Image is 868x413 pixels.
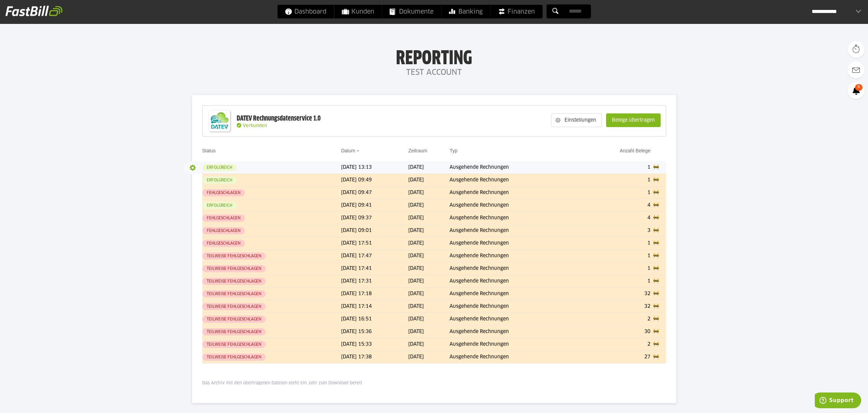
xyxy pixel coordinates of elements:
[580,262,653,275] td: 1
[580,174,653,187] td: 1
[408,237,450,250] td: [DATE]
[277,5,334,18] a: Dashboard
[408,326,450,338] td: [DATE]
[580,250,653,262] td: 1
[202,354,266,361] sl-badge: Teilweise fehlgeschlagen
[356,150,361,152] img: sort_desc.gif
[341,199,408,212] td: [DATE] 09:41
[202,381,666,386] p: Das Archiv mit den übertragenen Dateien steht ein Jahr zum Download bereit
[202,252,266,260] sl-badge: Teilweise fehlgeschlagen
[580,288,653,300] td: 32
[580,313,653,326] td: 2
[580,199,653,212] td: 4
[653,174,666,187] td: 🚧
[408,300,450,313] td: [DATE]
[408,338,450,351] td: [DATE]
[237,114,321,123] div: DATEV Rechnungsdatenservice 1.0
[450,212,579,224] td: Ausgehende Rechnungen
[408,250,450,262] td: [DATE]
[580,338,653,351] td: 2
[408,224,450,237] td: [DATE]
[620,148,650,153] a: Anzahl Belege
[653,250,666,262] td: 🚧
[342,5,374,18] span: Kunden
[408,313,450,326] td: [DATE]
[580,275,653,288] td: 1
[68,48,800,66] h1: Reporting
[449,5,483,18] span: Banking
[653,161,666,174] td: 🚧
[341,313,408,326] td: [DATE] 16:51
[450,148,457,153] a: Typ
[408,174,450,187] td: [DATE]
[341,288,408,300] td: [DATE] 17:18
[243,124,267,128] span: Verbunden
[653,275,666,288] td: 🚧
[450,313,579,326] td: Ausgehende Rechnungen
[653,313,666,326] td: 🚧
[450,275,579,288] td: Ausgehende Rechnungen
[202,290,266,298] sl-badge: Teilweise fehlgeschlagen
[450,161,579,174] td: Ausgehende Rechnungen
[653,212,666,224] td: 🚧
[202,202,237,209] sl-badge: Erfolgreich
[285,5,326,18] span: Dashboard
[341,351,408,363] td: [DATE] 17:38
[341,161,408,174] td: [DATE] 13:13
[202,177,237,184] sl-badge: Erfolgreich
[606,113,661,127] sl-button: Belege übertragen
[580,300,653,313] td: 32
[202,278,266,285] sl-badge: Teilweise fehlgeschlagen
[341,212,408,224] td: [DATE] 09:37
[408,148,427,153] a: Zeitraum
[450,174,579,187] td: Ausgehende Rechnungen
[5,5,62,16] img: fastbill_logo_white.png
[498,5,535,18] span: Finanzen
[408,212,450,224] td: [DATE]
[202,227,245,234] sl-badge: Fehlgeschlagen
[408,351,450,363] td: [DATE]
[206,107,233,135] img: DATEV-Datenservice Logo
[653,262,666,275] td: 🚧
[202,265,266,272] sl-badge: Teilweise fehlgeschlagen
[450,187,579,199] td: Ausgehende Rechnungen
[580,161,653,174] td: 1
[341,275,408,288] td: [DATE] 17:31
[653,237,666,250] td: 🚧
[202,240,245,247] sl-badge: Fehlgeschlagen
[341,148,355,153] a: Datum
[580,212,653,224] td: 4
[551,113,602,127] sl-button: Einstellungen
[341,250,408,262] td: [DATE] 17:47
[450,237,579,250] td: Ausgehende Rechnungen
[450,326,579,338] td: Ausgehende Rechnungen
[202,341,266,348] sl-badge: Teilweise fehlgeschlagen
[653,338,666,351] td: 🚧
[653,288,666,300] td: 🚧
[580,351,653,363] td: 27
[202,148,216,153] a: Status
[441,5,490,18] a: Banking
[450,262,579,275] td: Ausgehende Rechnungen
[653,224,666,237] td: 🚧
[408,262,450,275] td: [DATE]
[450,338,579,351] td: Ausgehende Rechnungen
[408,275,450,288] td: [DATE]
[408,199,450,212] td: [DATE]
[450,300,579,313] td: Ausgehende Rechnungen
[341,326,408,338] td: [DATE] 15:36
[450,224,579,237] td: Ausgehende Rechnungen
[202,303,266,310] sl-badge: Teilweise fehlgeschlagen
[202,328,266,335] sl-badge: Teilweise fehlgeschlagen
[408,187,450,199] td: [DATE]
[382,5,441,18] a: Dokumente
[341,187,408,199] td: [DATE] 09:47
[450,199,579,212] td: Ausgehende Rechnungen
[653,351,666,363] td: 🚧
[848,82,865,99] a: 6
[653,300,666,313] td: 🚧
[653,187,666,199] td: 🚧
[408,288,450,300] td: [DATE]
[450,250,579,262] td: Ausgehende Rechnungen
[580,224,653,237] td: 3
